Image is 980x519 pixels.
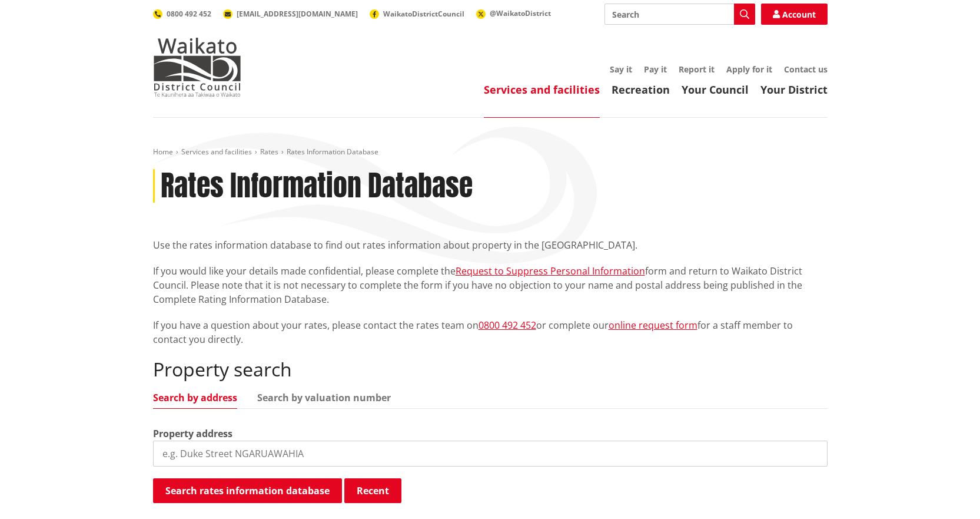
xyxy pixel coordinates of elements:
input: e.g. Duke Street NGARUAWAHIA [153,441,828,467]
span: Rates Information Database [287,147,378,157]
a: 0800 492 452 [153,9,211,19]
a: Services and facilities [181,147,252,157]
input: Search input [604,4,755,25]
p: If you would like your details made confidential, please complete the form and return to Waikato ... [153,264,828,306]
a: Say it [610,64,632,75]
label: Property address [153,427,232,441]
a: WaikatoDistrictCouncil [370,9,464,19]
a: Services and facilities [484,82,600,97]
span: @WaikatoDistrict [490,8,551,18]
a: Report it [679,64,715,75]
a: Contact us [784,64,828,75]
a: Your District [760,82,828,97]
a: [EMAIL_ADDRESS][DOMAIN_NAME] [223,9,358,19]
button: Recent [344,478,401,503]
a: Your Council [682,82,749,97]
a: Pay it [644,64,667,75]
a: online request form [609,319,697,332]
button: Search rates information database [153,478,342,503]
a: Rates [260,147,278,157]
span: [EMAIL_ADDRESS][DOMAIN_NAME] [237,9,358,19]
a: Home [153,147,173,157]
a: Request to Suppress Personal Information [456,265,645,277]
p: If you have a question about your rates, please contact the rates team on or complete our for a s... [153,318,828,346]
a: Search by address [153,393,237,402]
h2: Property search [153,358,828,381]
a: Recreation [612,82,670,97]
a: 0800 492 452 [479,319,536,332]
a: Account [761,4,828,25]
span: 0800 492 452 [167,9,211,19]
nav: breadcrumb [153,147,828,157]
a: Search by valuation number [257,393,391,402]
span: WaikatoDistrictCouncil [383,9,464,19]
a: Apply for it [726,64,772,75]
h1: Rates Information Database [161,169,473,203]
a: @WaikatoDistrict [476,8,551,18]
p: Use the rates information database to find out rates information about property in the [GEOGRAPHI... [153,238,828,252]
img: Waikato District Council - Te Kaunihera aa Takiwaa o Waikato [153,38,241,97]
